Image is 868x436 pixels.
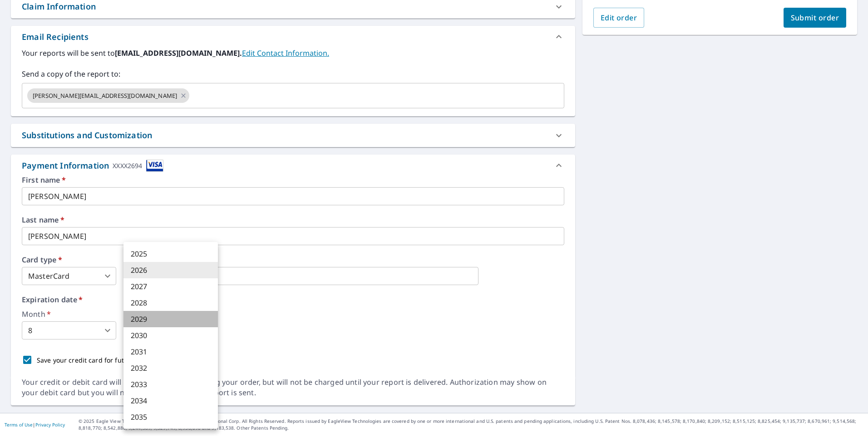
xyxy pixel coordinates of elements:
li: 2030 [123,327,218,344]
li: 2027 [123,278,218,295]
li: 2031 [123,344,218,360]
li: 2032 [123,360,218,376]
li: 2029 [123,311,218,327]
li: 2026 [123,262,218,278]
li: 2034 [123,392,218,409]
li: 2028 [123,295,218,311]
li: 2035 [123,409,218,425]
li: 2033 [123,376,218,392]
li: 2025 [123,246,218,262]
